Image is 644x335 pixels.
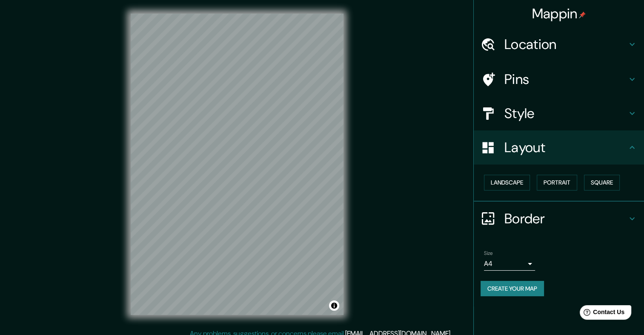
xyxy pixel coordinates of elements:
[504,36,627,53] h4: Location
[474,130,644,165] div: Layout
[504,105,627,122] h4: Style
[474,202,644,236] div: Border
[568,302,635,326] iframe: Help widget launcher
[579,12,586,18] img: pin-icon.png
[504,139,627,156] h4: Layout
[484,257,535,271] div: A4
[484,175,530,191] button: Landscape
[329,300,339,311] button: Toggle attribution
[532,5,586,22] h4: Mappin
[484,249,493,257] label: Size
[584,175,620,191] button: Square
[504,71,627,88] h4: Pins
[474,62,644,96] div: Pins
[474,96,644,130] div: Style
[481,281,544,297] button: Create your map
[537,175,577,191] button: Portrait
[504,210,627,227] h4: Border
[131,14,343,315] canvas: Map
[474,27,644,61] div: Location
